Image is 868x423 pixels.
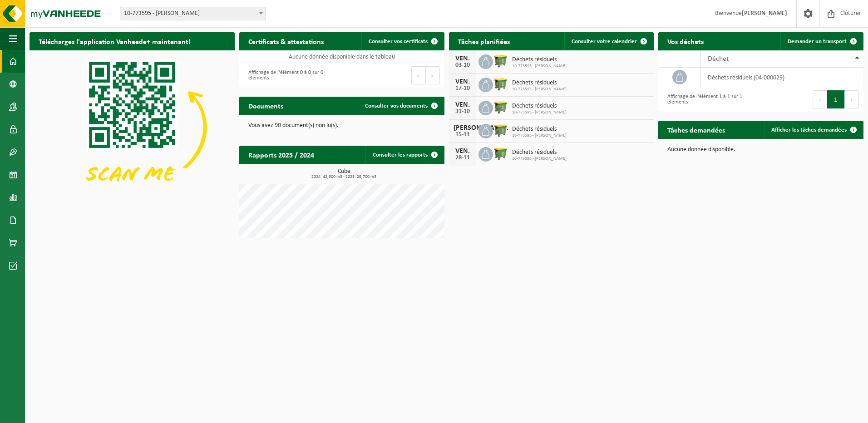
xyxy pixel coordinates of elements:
[512,126,567,133] span: Déchets résiduels
[493,76,508,92] img: WB-1100-HPE-GN-50
[658,121,734,138] h2: Tâches demandées
[827,90,845,108] button: 1
[708,55,729,63] span: Déchet
[701,68,863,87] td: déchets résiduels (04-000029)
[248,123,435,129] p: Vous avez 90 document(s) non lu(s).
[454,55,472,62] div: VEN.
[454,124,472,132] div: [PERSON_NAME].
[512,149,567,156] span: Déchets résiduels
[369,39,428,44] span: Consulter vos certificats
[667,147,854,153] p: Aucune donnée disponible.
[512,110,567,115] span: 10-773595 - [PERSON_NAME]
[493,146,508,161] img: WB-1100-HPE-GN-50
[454,85,472,92] div: 17-10
[788,39,847,44] span: Demander un transport
[239,97,292,114] h2: Documents
[493,99,508,115] img: WB-1100-HPE-GN-50
[512,156,567,162] span: 10-773595 - [PERSON_NAME]
[454,108,472,115] div: 31-10
[449,32,519,50] h2: Tâches planifiées
[512,103,567,110] span: Déchets résiduels
[365,103,428,109] span: Consulter vos documents
[764,121,863,139] a: Afficher les tâches demandées
[512,87,567,92] span: 10-773595 - [PERSON_NAME]
[493,53,508,69] img: WB-1100-HPE-GN-50
[239,146,323,163] h2: Rapports 2025 / 2024
[454,148,472,155] div: VEN.
[493,123,508,138] img: WB-1100-HPE-GN-50
[512,133,567,138] span: 10-773595 - [PERSON_NAME]
[572,39,637,44] span: Consulter votre calendrier
[663,89,756,109] div: Affichage de l'élément 1 à 1 sur 1 éléments
[771,127,847,133] span: Afficher les tâches demandées
[564,32,653,50] a: Consulter votre calendrier
[813,90,827,108] button: Previous
[239,50,444,63] td: Aucune donnée disponible dans le tableau
[244,175,444,179] span: 2024: 42,900 m3 - 2025: 29,700 m3
[120,7,266,20] span: 10-773595 - SRL EMMANUEL DUTRIEUX - HOLLAIN
[30,50,235,204] img: Download de VHEPlus App
[454,78,472,85] div: VEN.
[426,66,440,84] button: Next
[742,10,787,17] strong: [PERSON_NAME]
[358,97,444,115] a: Consulter vos documents
[239,32,333,50] h2: Certificats & attestations
[512,56,567,64] span: Déchets résiduels
[454,155,472,161] div: 28-11
[30,32,200,50] h2: Téléchargez l'application Vanheede+ maintenant!
[780,32,863,50] a: Demander un transport
[361,32,444,50] a: Consulter vos certificats
[120,7,266,20] span: 10-773595 - SRL EMMANUEL DUTRIEUX - HOLLAIN
[454,62,472,69] div: 03-10
[411,66,426,84] button: Previous
[244,168,444,179] h3: Cube
[658,32,713,50] h2: Vos déchets
[845,90,859,108] button: Next
[512,64,567,69] span: 10-773595 - [PERSON_NAME]
[512,79,567,87] span: Déchets résiduels
[365,146,444,164] a: Consulter les rapports
[454,132,472,138] div: 15-11
[244,65,337,85] div: Affichage de l'élément 0 à 0 sur 0 éléments
[454,101,472,108] div: VEN.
